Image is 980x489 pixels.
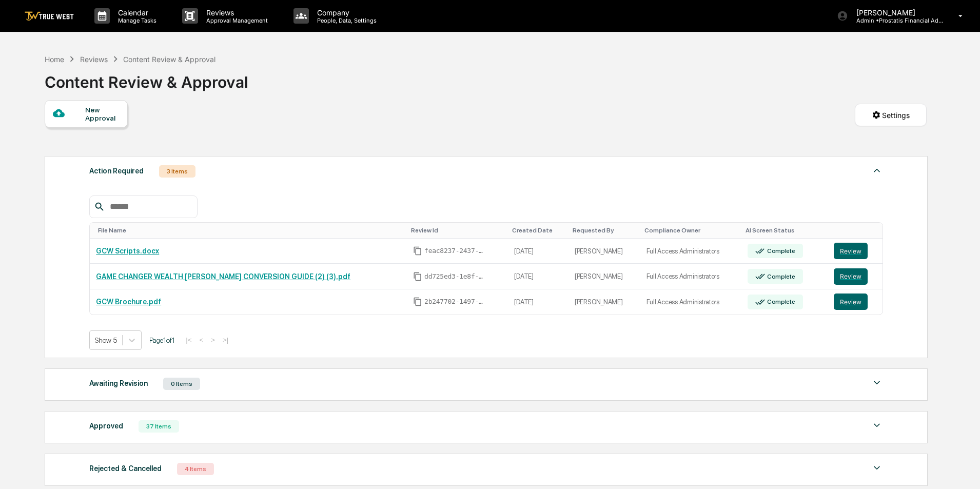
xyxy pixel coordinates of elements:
[871,419,883,432] img: caret
[569,289,640,315] td: [PERSON_NAME]
[96,298,161,306] a: GCW Brochure.pdf
[765,298,795,305] div: Complete
[413,272,422,281] span: Copy Id
[573,227,636,234] div: Toggle SortBy
[834,268,868,285] button: Review
[80,55,108,64] div: Reviews
[45,55,64,64] div: Home
[424,272,486,281] span: dd725ed3-1e8f-49e7-92fc-5eba7f23d9d5
[149,336,175,344] span: Page 1 of 1
[834,294,868,310] button: Review
[309,17,382,24] p: People, Data, Settings
[746,227,824,234] div: Toggle SortBy
[640,264,742,289] td: Full Access Administrators
[848,17,944,24] p: Admin • Prostatis Financial Advisors
[508,239,569,264] td: [DATE]
[89,419,123,433] div: Approved
[569,264,640,289] td: [PERSON_NAME]
[871,377,883,389] img: caret
[765,247,795,255] div: Complete
[508,264,569,289] td: [DATE]
[834,294,876,310] a: Review
[89,164,144,178] div: Action Required
[89,462,162,475] div: Rejected & Cancelled
[110,8,162,17] p: Calendar
[89,377,148,390] div: Awaiting Revision
[640,239,742,264] td: Full Access Administrators
[208,336,218,344] button: >
[834,243,876,259] a: Review
[123,55,215,64] div: Content Review & Approval
[25,11,74,21] img: logo
[836,227,878,234] div: Toggle SortBy
[411,227,504,234] div: Toggle SortBy
[569,239,640,264] td: [PERSON_NAME]
[765,273,795,280] div: Complete
[834,268,876,285] a: Review
[159,165,195,178] div: 3 Items
[98,227,403,234] div: Toggle SortBy
[198,17,273,24] p: Approval Management
[413,297,422,306] span: Copy Id
[834,243,868,259] button: Review
[139,420,179,433] div: 37 Items
[110,17,162,24] p: Manage Tasks
[508,289,569,315] td: [DATE]
[424,247,486,255] span: feac8237-2437-44ba-870a-bf0332f2c52b
[96,272,350,281] a: GAME CHANGER WEALTH [PERSON_NAME] CONVERSION GUIDE (2) (3).pdf
[855,104,927,126] button: Settings
[196,336,206,344] button: <
[512,227,564,234] div: Toggle SortBy
[220,336,231,344] button: >|
[871,462,883,474] img: caret
[96,247,159,255] a: GCW Scripts.docx
[198,8,273,17] p: Reviews
[177,463,214,475] div: 4 Items
[871,164,883,177] img: caret
[85,106,120,122] div: New Approval
[45,65,248,91] div: Content Review & Approval
[947,455,975,483] iframe: Open customer support
[640,289,742,315] td: Full Access Administrators
[163,378,200,390] div: 0 Items
[848,8,944,17] p: [PERSON_NAME]
[644,227,738,234] div: Toggle SortBy
[309,8,382,17] p: Company
[413,246,422,256] span: Copy Id
[424,298,486,306] span: 2b247702-1497-4e1a-9fd3-54722f5c7902
[183,336,194,344] button: |<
